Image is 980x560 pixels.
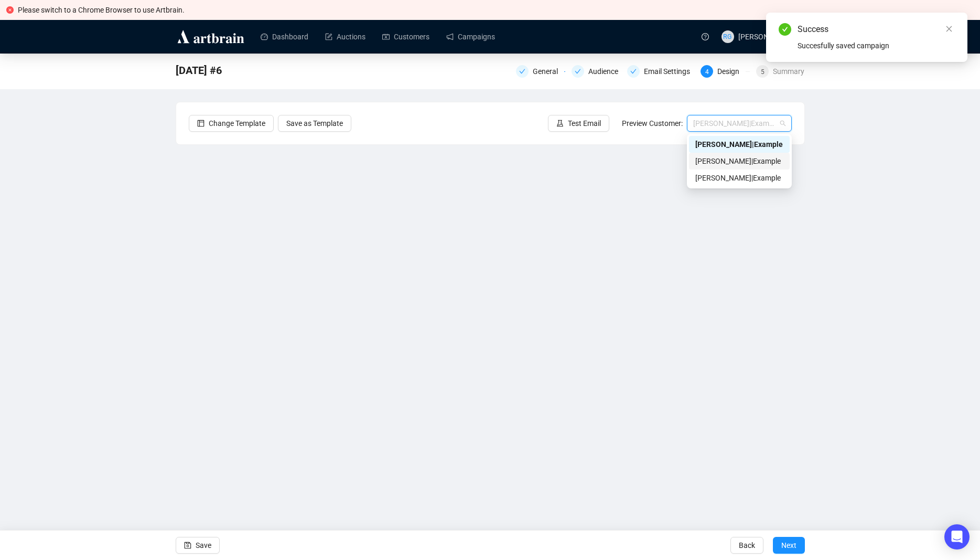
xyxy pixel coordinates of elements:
[176,28,246,45] img: logo
[945,25,953,33] span: close
[627,65,694,78] div: Email Settings
[701,65,750,78] div: 4Design
[572,65,621,78] div: Audience
[693,115,785,131] span: [PERSON_NAME] | Example
[261,23,308,50] a: Dashboard
[943,23,955,35] a: Close
[189,115,274,132] button: Change Template
[176,62,222,79] span: October 8, 2025 #6
[575,68,581,75] span: check
[695,172,783,184] div: [PERSON_NAME] | Example
[382,23,429,50] a: Customers
[717,65,746,78] div: Design
[761,68,764,76] span: 5
[176,537,220,554] button: Save
[702,33,709,40] span: question-circle
[798,40,955,51] div: Succesfully saved campaign
[533,65,564,78] div: General
[18,4,974,16] div: Please switch to a Chrome Browser to use Artbrain.
[779,23,791,36] span: check-circle
[516,65,565,78] div: General
[556,120,564,127] span: experiment
[723,31,732,42] span: RG
[738,33,794,41] span: [PERSON_NAME]
[622,119,683,128] span: Preview Customer:
[286,118,343,129] span: Save as Template
[196,531,211,560] span: Save
[705,68,709,76] span: 4
[184,542,191,549] span: save
[695,20,715,53] a: question-circle
[446,23,495,50] a: Campaigns
[756,65,804,78] div: 5Summary
[773,65,804,78] div: Summary
[197,120,204,127] span: layout
[568,118,601,129] span: Test Email
[519,68,525,75] span: check
[781,531,796,560] span: Next
[325,23,365,50] a: Auctions
[773,537,805,554] button: Next
[588,65,624,78] div: Audience
[278,115,351,132] button: Save as Template
[644,65,696,78] div: Email Settings
[944,524,970,550] div: Open Intercom Messenger
[739,531,755,560] span: Back
[209,118,265,129] span: Change Template
[695,139,783,150] div: [PERSON_NAME] | Example
[6,6,14,14] span: close-circle
[695,155,783,167] div: [PERSON_NAME] | Example
[630,68,637,75] span: check
[730,537,763,554] button: Back
[798,23,955,36] div: Success
[548,115,609,132] button: Test Email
